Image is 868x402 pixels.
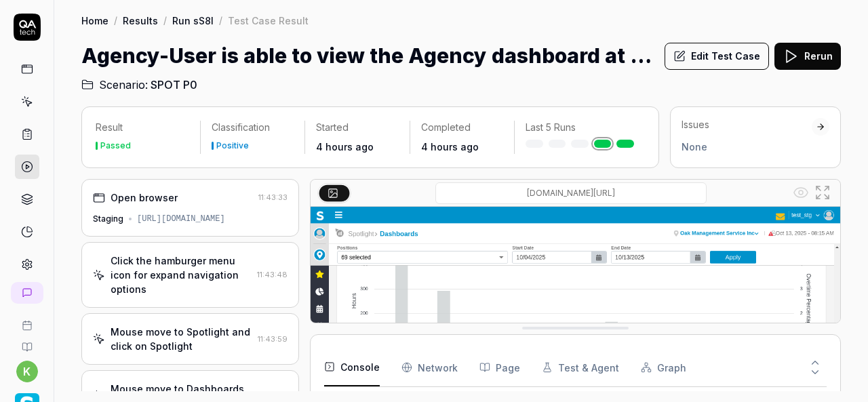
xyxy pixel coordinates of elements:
a: New conversation [11,282,43,304]
div: Click the hamburger menu icon for expand navigation options [111,254,252,296]
time: 4 hours ago [316,141,374,153]
div: Open browser [111,190,178,205]
p: Last 5 Runs [526,121,634,134]
span: Scenario: [96,77,148,93]
div: Staging [93,213,123,225]
button: Show all interative elements [790,182,812,203]
time: 11:43:33 [258,193,288,202]
time: 11:43:48 [257,270,288,279]
span: SPOT P0 [151,77,197,93]
button: k [16,361,38,382]
a: Book a call with us [5,309,48,331]
button: Edit Test Case [665,43,769,70]
div: / [219,14,222,27]
div: / [163,14,167,27]
div: [URL][DOMAIN_NAME] [137,213,225,225]
div: Test Case Result [228,14,309,27]
time: 11:44:10 [259,391,288,401]
a: Home [81,14,108,27]
a: Run sS8I [172,14,214,27]
div: Passed [100,142,131,150]
a: Documentation [5,331,48,353]
button: Network [401,348,458,386]
button: Console [324,348,380,386]
button: Test & Agent [542,348,619,386]
div: / [114,14,117,27]
div: Positive [216,142,249,150]
time: 11:43:59 [258,334,288,344]
div: Mouse move to Spotlight and click on Spotlight [111,325,252,353]
a: Scenario:SPOT P0 [81,77,197,93]
button: Page [479,348,520,386]
button: Graph [641,348,686,386]
button: Open in full screen [812,182,833,203]
time: 4 hours ago [421,141,479,153]
p: Completed [421,121,503,134]
p: Result [96,121,189,134]
button: Rerun [774,43,841,70]
a: Results [123,14,158,27]
div: None [682,140,812,154]
h1: Agency-User is able to view the Agency dashboard at Crop level [81,41,654,71]
div: Issues [682,118,812,132]
p: Started [316,121,398,134]
p: Classification [212,121,294,134]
